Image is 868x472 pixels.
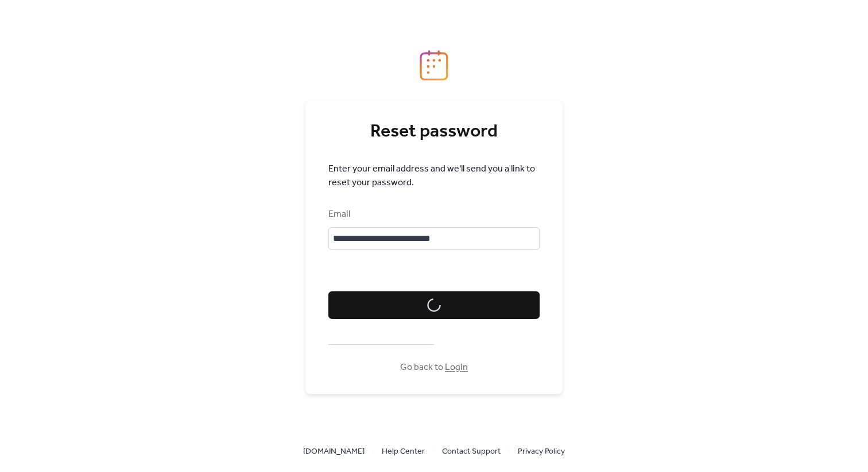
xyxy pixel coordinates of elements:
a: Help Center [382,444,425,458]
span: Help Center [382,445,425,459]
span: Contact Support [442,445,501,459]
a: Privacy Policy [518,444,565,458]
img: logo [420,50,448,81]
a: Contact Support [442,444,501,458]
span: Go back to [400,361,468,375]
div: Email [328,208,537,221]
a: [DOMAIN_NAME] [303,444,365,458]
span: Enter your email address and we'll send you a link to reset your password. [328,162,540,190]
a: Login [445,358,468,376]
div: Reset password [328,120,540,143]
span: Privacy Policy [518,445,565,459]
span: [DOMAIN_NAME] [303,445,365,459]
